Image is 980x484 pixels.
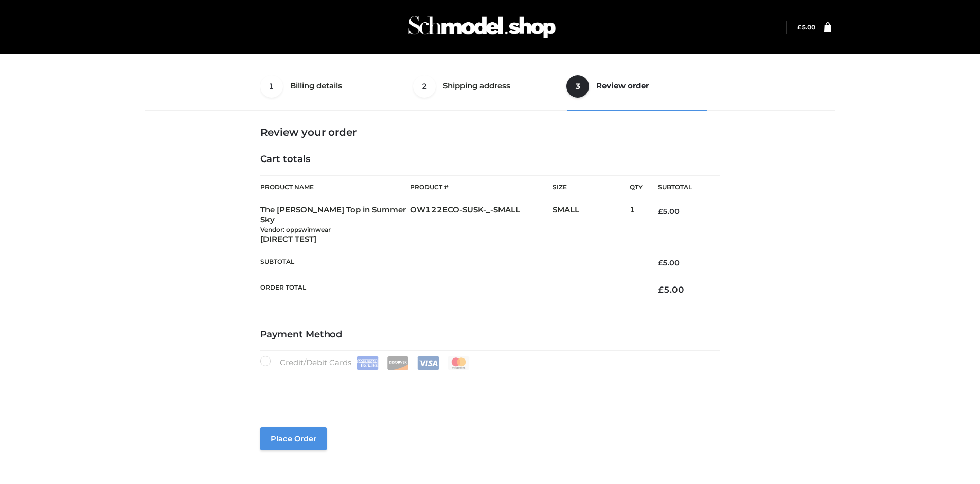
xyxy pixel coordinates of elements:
th: Qty [630,175,643,199]
button: Place order [260,427,327,450]
img: Discover [387,356,409,370]
th: Product # [410,175,553,199]
img: Schmodel Admin 964 [405,7,559,47]
td: OW122ECO-SUSK-_-SMALL [410,199,553,250]
th: Size [553,176,625,199]
span: £ [658,258,663,267]
span: £ [658,284,664,295]
th: Subtotal [643,176,720,199]
h3: Review your order [260,126,720,138]
img: Mastercard [448,356,470,370]
td: 1 [630,199,643,250]
h4: Payment Method [260,329,720,340]
span: £ [797,23,801,31]
a: £5.00 [797,23,815,31]
bdi: 5.00 [658,284,684,295]
small: Vendor: oppswimwear [260,226,331,234]
td: The [PERSON_NAME] Top in Summer Sky [DIRECT TEST] [260,199,411,250]
td: SMALL [553,199,630,250]
h4: Cart totals [260,154,720,165]
bdi: 5.00 [658,207,680,216]
bdi: 5.00 [658,258,680,267]
th: Product Name [260,175,411,199]
iframe: Secure payment input frame [258,368,718,405]
th: Subtotal [260,250,643,276]
label: Credit/Debit Cards [260,356,471,370]
img: Amex [357,356,379,370]
th: Order Total [260,276,643,303]
img: Visa [417,356,439,370]
bdi: 5.00 [797,23,815,31]
span: £ [658,207,663,216]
